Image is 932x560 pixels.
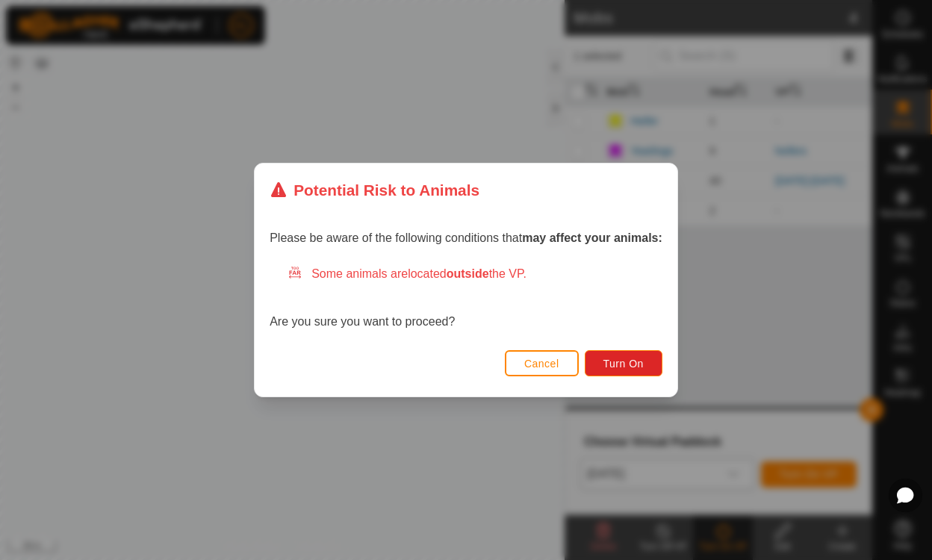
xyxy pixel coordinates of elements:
strong: outside [447,267,489,280]
span: Please be aware of the following conditions that [270,231,662,244]
span: Turn On [603,358,644,370]
span: located the VP. [408,267,526,280]
button: Cancel [505,350,579,376]
div: Potential Risk to Animals [270,178,479,202]
strong: may affect your animals: [522,231,662,244]
div: Some animals are [288,265,662,283]
span: Cancel [524,358,559,370]
div: Are you sure you want to proceed? [270,265,662,331]
button: Turn On [585,350,662,376]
